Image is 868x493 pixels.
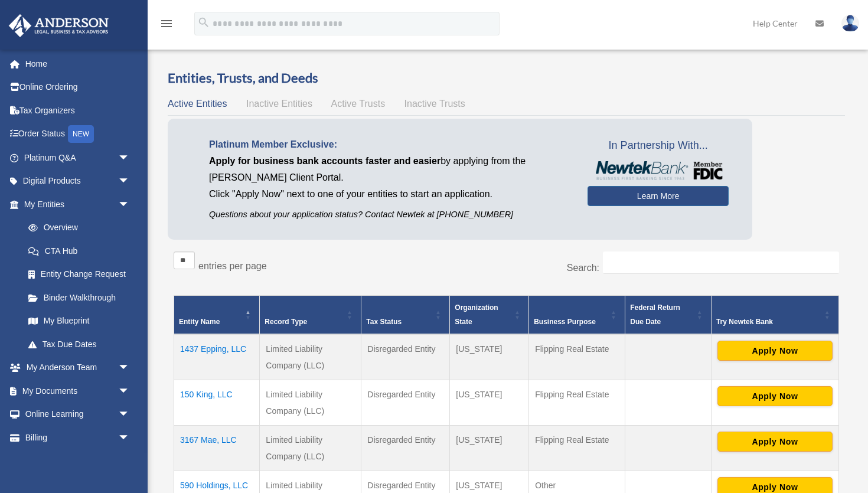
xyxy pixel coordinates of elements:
a: Tax Organizers [8,99,148,122]
td: Flipping Real Estate [529,380,625,425]
label: entries per page [198,261,267,271]
th: Record Type: Activate to sort [260,295,361,334]
td: [US_STATE] [450,380,529,425]
a: Binder Walkthrough [17,286,142,309]
a: My Anderson Teamarrow_drop_down [8,356,148,380]
a: Online Ordering [8,76,148,99]
th: Business Purpose: Activate to sort [529,295,625,334]
th: Federal Return Due Date: Activate to sort [625,295,712,334]
span: Inactive Trusts [404,99,465,109]
span: arrow_drop_down [118,426,142,450]
td: Disregarded Entity [361,380,450,425]
button: Apply Now [717,432,833,452]
td: Limited Liability Company (LLC) [260,380,361,425]
h3: Entities, Trusts, and Deeds [168,69,845,87]
a: Home [8,52,148,76]
a: Online Learningarrow_drop_down [8,403,148,426]
img: NewtekBankLogoSM.png [593,161,723,180]
td: Disregarded Entity [361,425,450,471]
th: Organization State: Activate to sort [450,295,529,334]
div: NEW [68,125,94,143]
a: My Documentsarrow_drop_down [8,379,148,403]
a: My Entitiesarrow_drop_down [8,192,142,216]
p: Platinum Member Exclusive: [209,136,570,153]
a: CTA Hub [17,239,142,263]
button: Apply Now [717,386,833,406]
span: Entity Name [179,318,220,326]
span: Inactive Entities [246,99,312,109]
span: arrow_drop_down [118,356,142,380]
td: Disregarded Entity [361,334,450,380]
th: Entity Name: Activate to invert sorting [174,295,260,334]
img: Anderson Advisors Platinum Portal [5,14,112,37]
td: Flipping Real Estate [529,425,625,471]
a: Platinum Q&Aarrow_drop_down [8,146,148,169]
i: search [197,16,210,29]
a: Order StatusNEW [8,122,148,146]
a: menu [159,21,174,31]
div: Try Newtek Bank [716,315,821,329]
td: 1437 Epping, LLC [174,334,260,380]
a: Overview [17,216,136,240]
th: Tax Status: Activate to sort [361,295,450,334]
span: Active Entities [168,99,227,109]
td: Limited Liability Company (LLC) [260,425,361,471]
span: Tax Status [366,318,402,326]
span: arrow_drop_down [118,403,142,427]
a: Entity Change Request [17,263,142,286]
span: Federal Return Due Date [630,303,680,326]
span: Organization State [455,303,498,326]
span: In Partnership With... [588,136,729,155]
span: Apply for business bank accounts faster and easier [209,156,440,166]
a: Tax Due Dates [17,332,142,356]
a: My Blueprint [17,309,142,333]
td: 150 King, LLC [174,380,260,425]
button: Apply Now [717,341,833,361]
td: 3167 Mae, LLC [174,425,260,471]
th: Try Newtek Bank : Activate to sort [711,295,838,334]
p: Questions about your application status? Contact Newtek at [PHONE_NUMBER] [209,207,570,222]
td: [US_STATE] [450,334,529,380]
td: Limited Liability Company (LLC) [260,334,361,380]
p: by applying from the [PERSON_NAME] Client Portal. [209,153,570,186]
img: User Pic [841,15,859,32]
span: Business Purpose [534,318,596,326]
span: arrow_drop_down [118,146,142,170]
span: Active Trusts [331,99,386,109]
span: Record Type [265,318,307,326]
label: Search: [567,263,599,273]
span: arrow_drop_down [118,379,142,403]
span: arrow_drop_down [118,169,142,194]
td: [US_STATE] [450,425,529,471]
a: Learn More [588,186,729,206]
p: Click "Apply Now" next to one of your entities to start an application. [209,186,570,203]
a: Digital Productsarrow_drop_down [8,169,148,193]
span: arrow_drop_down [118,192,142,217]
td: Flipping Real Estate [529,334,625,380]
i: menu [159,17,174,31]
a: Billingarrow_drop_down [8,426,148,449]
a: Events Calendar [8,449,148,473]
